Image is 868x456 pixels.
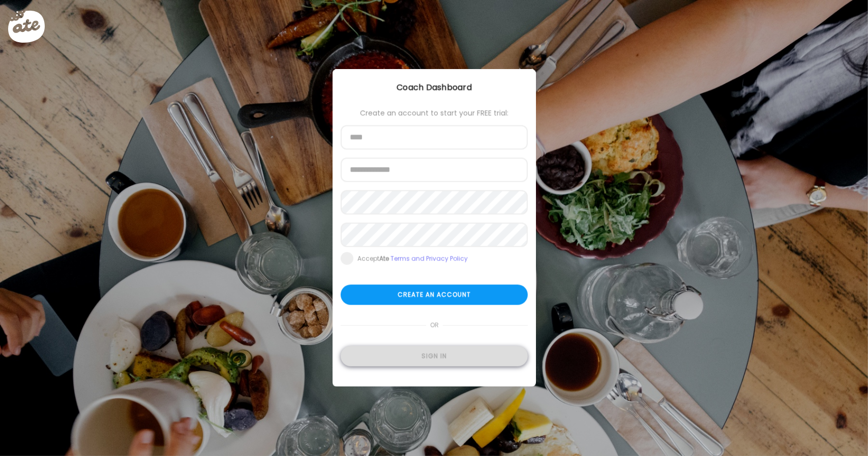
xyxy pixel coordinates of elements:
[426,315,442,336] span: or
[341,285,528,305] div: Create an account
[391,254,468,263] a: Terms and Privacy Policy
[341,109,528,117] div: Create an account to start your FREE trial:
[357,255,468,263] div: Accept
[333,82,536,94] div: Coach Dashboard
[379,254,389,263] b: Ate
[341,346,528,367] div: Sign in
